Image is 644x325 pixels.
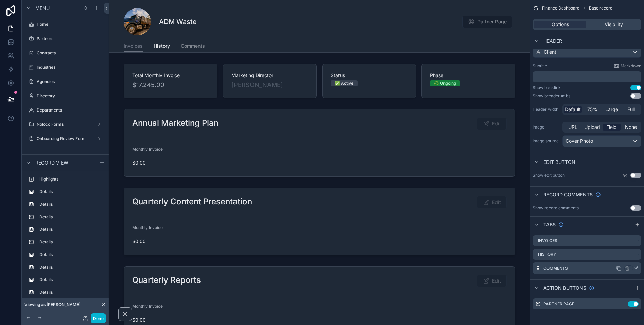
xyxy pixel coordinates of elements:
button: Cover Photo [562,135,641,147]
label: History [538,252,556,257]
span: Record comments [543,191,593,198]
span: History [154,42,170,49]
span: Default [565,106,581,113]
a: Contracts [26,48,105,58]
a: Partners [26,33,105,44]
div: Show breadcrumbs [533,93,570,99]
label: Details [39,252,102,257]
label: Agencies [37,79,103,84]
label: Show edit button [533,173,565,178]
span: Base record [589,5,612,11]
label: Details [39,189,102,194]
span: Finance Dashboard [542,5,579,11]
span: Action buttons [543,285,586,291]
div: Show record comments [533,205,579,211]
a: History [154,40,170,53]
a: Industries [26,62,105,73]
label: Noloco Forms [37,122,94,127]
span: Full [627,106,635,113]
label: Home [37,22,103,27]
label: Details [39,290,102,295]
div: Show backlink [533,85,561,90]
a: Departments [26,105,105,116]
span: Upload [584,124,600,131]
a: Markdown [614,63,641,69]
h1: ADM Waste [159,17,197,27]
label: Highlights [39,176,102,182]
span: Menu [35,5,50,12]
div: scrollable content [533,71,641,82]
label: Industries [37,65,103,70]
span: None [625,124,637,131]
button: Done [91,313,106,323]
label: Image source [533,138,560,144]
span: URL [568,124,577,131]
label: Onboarding Review Form [37,136,94,141]
a: Onboarding Review Form [26,133,105,144]
span: Field [606,124,617,131]
label: Details [39,202,102,207]
label: Departments [37,107,103,113]
label: Image [533,124,560,130]
span: Visibility [605,21,623,28]
label: Details [39,227,102,232]
label: Invoices [538,238,557,243]
a: Home [26,19,105,30]
span: Options [552,21,569,28]
span: Tabs [543,221,556,228]
label: Subtitle [533,63,547,69]
label: Directory [37,93,103,99]
button: Client [533,46,641,58]
span: Large [605,106,618,113]
label: Details [39,277,102,283]
label: Partner Page [543,301,574,307]
a: Directory [26,90,105,101]
span: 75% [587,106,597,113]
label: Details [39,264,102,270]
label: Partners [37,36,103,41]
span: Client [544,49,556,55]
span: Comments [181,42,205,49]
span: Header [543,38,562,45]
label: Comments [543,266,568,271]
label: Contracts [37,50,103,56]
a: Invoices [124,40,143,53]
span: Markdown [621,63,641,69]
span: Viewing as [PERSON_NAME] [24,302,80,307]
span: Invoices [124,42,143,49]
span: Cover Photo [565,138,593,144]
a: Noloco Forms [26,119,105,130]
a: Comments [181,40,205,53]
label: Details [39,239,102,245]
label: Details [39,214,102,220]
a: Agencies [26,76,105,87]
span: Edit button [543,159,575,166]
label: Header width [533,107,560,112]
div: scrollable content [22,171,109,301]
span: Record view [35,159,68,166]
